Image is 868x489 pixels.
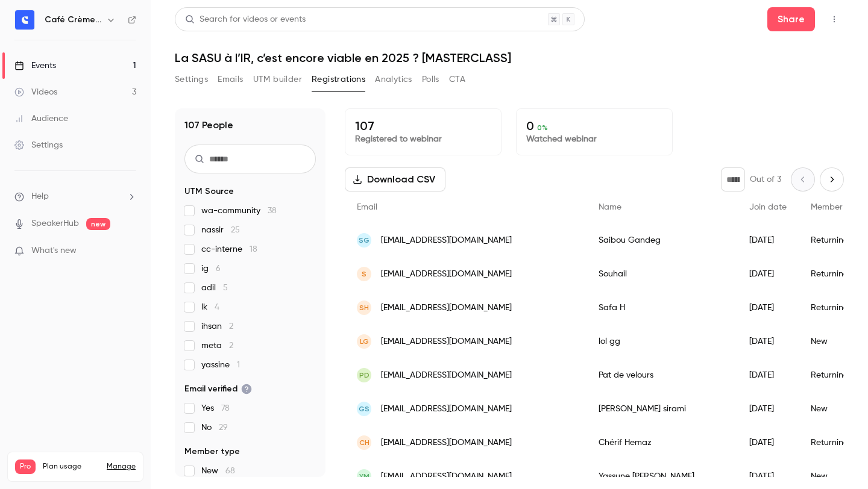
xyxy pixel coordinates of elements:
[360,336,369,347] span: lg
[737,358,799,392] div: [DATE]
[345,167,445,192] button: Download CSV
[737,257,799,291] div: [DATE]
[381,234,512,247] span: [EMAIL_ADDRESS][DOMAIN_NAME]
[201,243,257,255] span: cc-interne
[185,13,306,26] div: Search for videos or events
[359,370,370,381] span: Pd
[31,217,79,230] a: SpeakerHub
[14,190,136,203] li: help-dropdown-opener
[737,223,799,257] div: [DATE]
[175,70,208,89] button: Settings
[184,446,240,458] span: Member type
[359,403,370,414] span: gs
[526,133,662,145] p: Watched webinar
[201,282,228,294] span: adil
[750,173,781,185] p: Out of 3
[737,392,799,426] div: [DATE]
[359,235,370,246] span: SG
[175,51,844,65] h1: La SASU à l’IR, c’est encore viable en 2025 ? [MASTERCLASS]
[422,70,439,89] button: Polls
[357,203,377,211] span: Email
[231,226,240,234] span: 25
[381,437,512,449] span: [EMAIL_ADDRESS][DOMAIN_NAME]
[526,119,662,133] p: 0
[201,422,228,434] span: No
[219,423,228,432] span: 29
[359,471,370,482] span: YM
[225,467,235,475] span: 68
[223,284,228,292] span: 5
[587,426,737,459] div: Chérif Hemaz
[229,341,233,350] span: 2
[381,268,512,281] span: [EMAIL_ADDRESS][DOMAIN_NAME]
[355,119,491,133] p: 107
[14,86,57,98] div: Videos
[362,269,366,279] span: S
[737,325,799,358] div: [DATE]
[359,302,369,313] span: SH
[184,383,252,395] span: Email verified
[767,7,815,31] button: Share
[201,263,221,275] span: ig
[216,264,221,273] span: 6
[587,291,737,325] div: Safa H
[737,426,799,459] div: [DATE]
[381,335,512,348] span: [EMAIL_ADDRESS][DOMAIN_NAME]
[14,113,68,125] div: Audience
[375,70,412,89] button: Analytics
[184,185,234,198] span: UTM Source
[31,244,77,257] span: What's new
[31,190,49,203] span: Help
[449,70,465,89] button: CTA
[218,70,243,89] button: Emails
[201,224,240,236] span: nassir
[381,470,512,483] span: [EMAIL_ADDRESS][DOMAIN_NAME]
[201,465,235,477] span: New
[268,207,277,215] span: 38
[312,70,365,89] button: Registrations
[355,133,491,145] p: Registered to webinar
[15,10,34,30] img: Café Crème Club
[229,322,233,331] span: 2
[201,359,240,371] span: yassine
[107,462,136,472] a: Manage
[201,402,230,414] span: Yes
[811,203,863,211] span: Member type
[215,303,219,311] span: 4
[201,320,233,332] span: ihsan
[381,403,512,416] span: [EMAIL_ADDRESS][DOMAIN_NAME]
[587,223,737,257] div: Saibou Gandeg
[201,205,277,217] span: wa-community
[737,291,799,325] div: [DATE]
[45,14,101,26] h6: Café Crème Club
[820,167,844,192] button: Next page
[253,70,302,89] button: UTM builder
[201,340,233,352] span: meta
[599,203,621,211] span: Name
[381,302,512,314] span: [EMAIL_ADDRESS][DOMAIN_NAME]
[587,358,737,392] div: Pat de velours
[537,123,548,132] span: 0 %
[221,404,230,413] span: 78
[15,459,36,474] span: Pro
[749,203,787,211] span: Join date
[250,245,257,254] span: 18
[43,462,99,472] span: Plan usage
[14,139,63,151] div: Settings
[237,361,240,369] span: 1
[587,257,737,291] div: Souhail
[86,218,110,230] span: new
[184,118,233,132] h1: 107 People
[359,437,370,448] span: CH
[381,369,512,382] span: [EMAIL_ADDRESS][DOMAIN_NAME]
[587,325,737,358] div: lol gg
[587,392,737,426] div: [PERSON_NAME] sirami
[201,301,219,313] span: lk
[14,60,56,72] div: Events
